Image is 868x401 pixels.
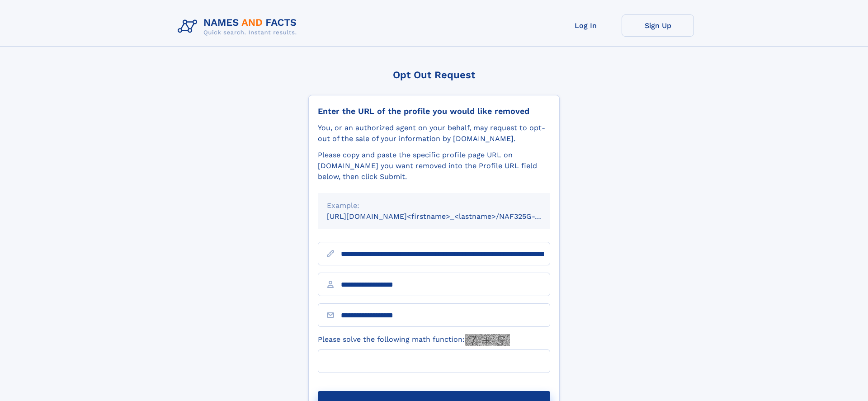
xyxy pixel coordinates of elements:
div: Please copy and paste the specific profile page URL on [DOMAIN_NAME] you want removed into the Pr... [318,150,550,182]
a: Log In [549,14,622,37]
img: Logo Names and Facts [174,14,304,39]
div: Opt Out Request [308,69,560,80]
label: Please solve the following math function: [318,334,510,346]
small: [URL][DOMAIN_NAME]<firstname>_<lastname>/NAF325G-xxxxxxxx [327,212,567,221]
div: Example: [327,200,541,211]
div: You, or an authorized agent on your behalf, may request to opt-out of the sale of your informatio... [318,123,550,144]
div: Enter the URL of the profile you would like removed [318,106,550,116]
a: Sign Up [622,14,694,37]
